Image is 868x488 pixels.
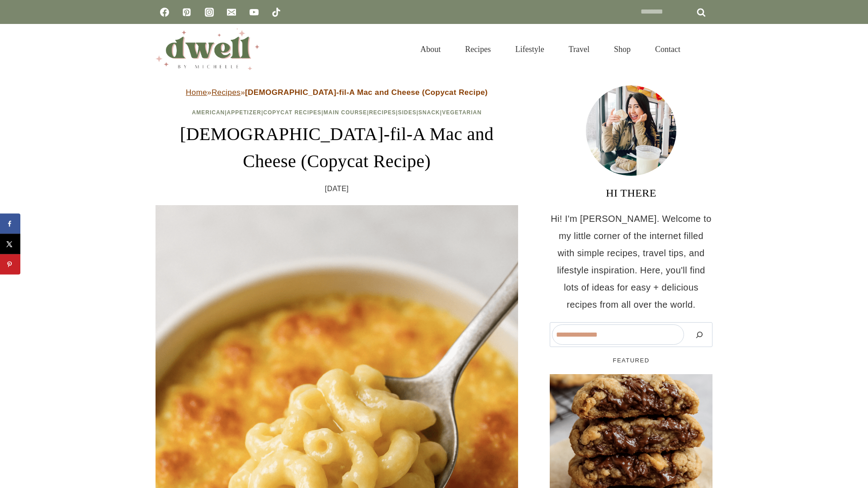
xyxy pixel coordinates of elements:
[222,3,241,21] a: Email
[267,3,285,21] a: TikTok
[643,33,693,65] a: Contact
[689,324,710,345] button: Search
[245,3,263,21] a: YouTube
[503,33,557,65] a: Lifestyle
[192,109,482,116] span: | | | | | | |
[192,109,225,116] a: American
[442,109,482,116] a: Vegetarian
[156,28,259,70] img: DWELL by michelle
[453,33,503,65] a: Recipes
[419,109,440,116] a: Snack
[550,210,712,313] p: Hi! I'm [PERSON_NAME]. Welcome to my little corner of the internet filled with simple recipes, tr...
[178,3,196,21] a: Pinterest
[156,3,174,21] a: Facebook
[557,33,602,65] a: Travel
[408,33,453,65] a: About
[186,88,207,97] a: Home
[227,109,261,116] a: Appetizer
[186,88,488,97] span: » »
[602,33,643,65] a: Shop
[263,109,321,116] a: Copycat Recipes
[200,3,218,21] a: Instagram
[697,42,712,57] button: View Search Form
[398,109,416,116] a: Sides
[550,356,712,365] h5: FEATURED
[245,88,488,97] strong: [DEMOGRAPHIC_DATA]-fil-A Mac and Cheese (Copycat Recipe)
[550,185,712,201] h3: HI THERE
[408,33,693,65] nav: Primary Navigation
[156,121,518,175] h1: [DEMOGRAPHIC_DATA]-fil-A Mac and Cheese (Copycat Recipe)
[212,88,241,97] a: Recipes
[323,109,367,116] a: Main Course
[369,109,396,116] a: Recipes
[325,182,349,196] time: [DATE]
